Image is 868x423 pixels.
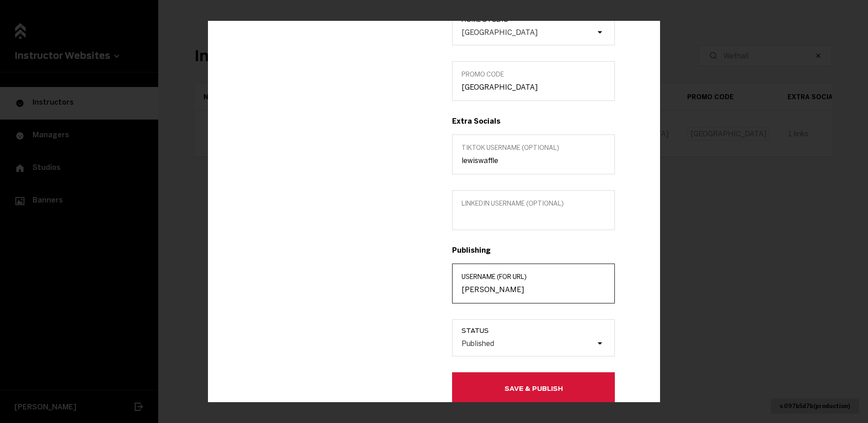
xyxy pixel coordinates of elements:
[462,71,605,78] span: Promo Code
[462,212,605,221] input: LinkedIn username (optional)
[462,339,494,347] div: Published
[452,246,615,255] h3: Publishing
[452,117,615,125] h3: Extra Socials
[462,83,605,91] input: Promo Code
[462,156,605,165] input: TikTok username (optional)
[462,285,605,294] input: Username (for url)
[462,28,538,36] div: [GEOGRAPHIC_DATA]
[462,273,605,281] span: Username (for url)
[462,200,605,207] span: LinkedIn username (optional)
[462,144,605,152] span: TikTok username (optional)
[462,327,614,334] span: Status
[208,21,660,402] div: Example Modal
